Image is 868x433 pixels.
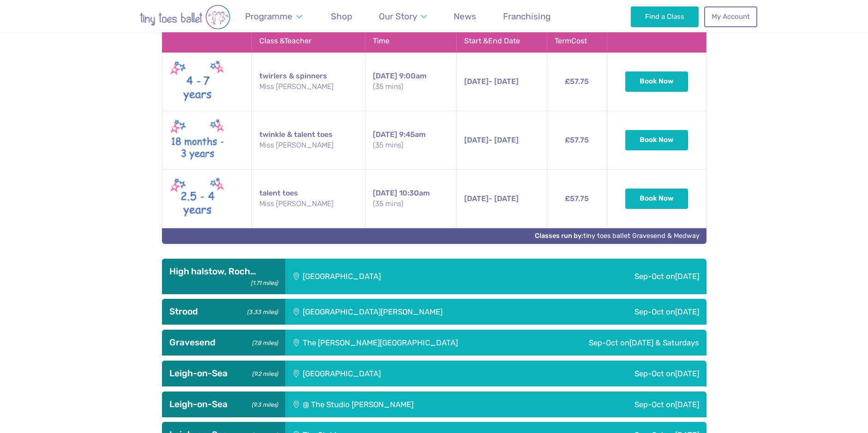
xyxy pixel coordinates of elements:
span: - [DATE] [464,77,519,86]
img: Talent toes New (May 2025) [170,175,225,222]
h3: Strood [169,306,278,317]
small: (35 mins) [373,82,449,92]
button: Book Now [625,71,688,92]
a: Find a Class [631,6,699,27]
th: Term Cost [547,30,607,52]
span: [DATE] & Saturdays [629,338,699,347]
a: Shop [327,6,357,27]
span: - [DATE] [464,194,519,203]
a: News [449,6,481,27]
td: twinkle & talent toes [251,111,365,169]
div: Sep-Oct on [534,330,706,356]
strong: Classes run by: [535,232,583,240]
span: Franchising [503,11,551,22]
td: 9:00am [365,52,456,111]
div: The [PERSON_NAME][GEOGRAPHIC_DATA] [285,330,534,356]
h3: Leigh-on-Sea [169,399,278,410]
h3: Leigh-on-Sea [169,368,278,379]
small: (35 mins) [373,140,449,150]
div: Sep-Oct on [551,391,706,417]
small: (9.2 miles) [249,368,277,378]
span: Shop [331,11,352,22]
button: Book Now [625,189,688,209]
span: [DATE] [675,272,699,281]
span: Our Story [379,11,417,22]
small: (35 mins) [373,199,449,209]
img: Twinkle & Talent toes (New May 2025) [170,117,225,164]
span: [DATE] [373,71,397,80]
span: - [DATE] [464,136,519,144]
span: [DATE] [464,77,489,86]
a: My Account [704,6,757,27]
div: @ The Studio [PERSON_NAME] [285,391,551,417]
a: Classes run by:tiny toes ballet Gravesend & Medway [535,232,700,240]
a: Our Story [374,6,431,27]
small: Miss [PERSON_NAME] [259,140,358,150]
span: [DATE] [675,369,699,378]
span: [DATE] [464,136,489,144]
img: tiny toes ballet [111,5,259,30]
span: [DATE] [373,189,397,197]
img: Twirlers & Spinners New (May 2025) [170,58,225,105]
th: Start & End Date [457,30,547,52]
small: (9.3 miles) [248,399,277,409]
span: [DATE] [675,307,699,316]
td: talent toes [251,169,365,228]
span: [DATE] [675,400,699,409]
small: Miss [PERSON_NAME] [259,199,358,209]
span: Programme [245,11,293,22]
h3: High halstow, Roch… [169,266,278,277]
h3: Gravesend [169,337,278,348]
small: (7.8 miles) [249,337,277,347]
div: Sep-Oct on [523,259,706,294]
a: Franchising [499,6,555,27]
span: [DATE] [373,130,397,139]
span: [DATE] [464,194,489,203]
td: £57.75 [547,111,607,169]
div: [GEOGRAPHIC_DATA] [285,361,523,386]
div: [GEOGRAPHIC_DATA][PERSON_NAME] [285,299,569,325]
small: Miss [PERSON_NAME] [259,82,358,92]
td: 9:45am [365,111,456,169]
a: Programme [241,6,307,27]
div: Sep-Oct on [569,299,706,325]
div: Sep-Oct on [523,361,706,386]
small: (3.33 miles) [244,306,277,316]
th: Class & Teacher [251,30,365,52]
th: Time [365,30,456,52]
span: News [454,11,476,22]
td: £57.75 [547,169,607,228]
td: twirlers & spinners [251,52,365,111]
small: (1.71 miles) [247,277,277,287]
td: 10:30am [365,169,456,228]
button: Book Now [625,130,688,150]
div: [GEOGRAPHIC_DATA] [285,259,523,294]
td: £57.75 [547,52,607,111]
